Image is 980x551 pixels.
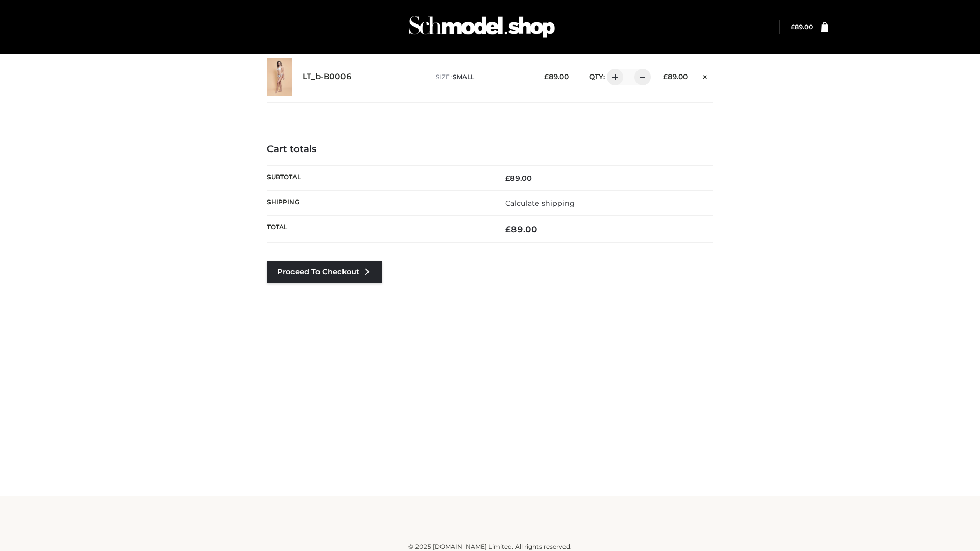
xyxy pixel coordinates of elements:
span: £ [544,72,549,81]
img: LT_b-B0006 - SMALL [267,58,292,96]
bdi: 89.00 [505,224,537,234]
th: Total [267,216,490,243]
span: £ [505,173,510,183]
a: £89.00 [791,23,813,31]
h4: Cart totals [267,144,713,155]
a: Remove this item [698,69,713,82]
div: QTY: [579,69,647,85]
span: £ [505,224,511,234]
th: Shipping [267,190,490,215]
a: Proceed to Checkout [267,261,382,283]
bdi: 89.00 [505,173,532,183]
span: £ [791,23,795,31]
a: LT_b-B0006 [303,72,352,82]
bdi: 89.00 [663,72,688,81]
span: £ [663,72,668,81]
img: Schmodel Admin 964 [405,7,558,47]
span: SMALL [453,73,474,81]
p: size : [436,72,528,82]
bdi: 89.00 [544,72,569,81]
a: Calculate shipping [505,198,575,208]
bdi: 89.00 [791,23,813,31]
th: Subtotal [267,165,490,190]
